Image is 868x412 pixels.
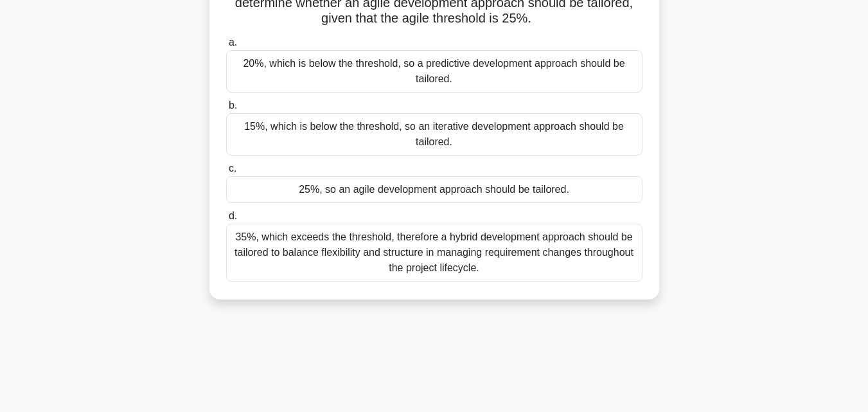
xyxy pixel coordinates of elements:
div: 15%, which is below the threshold, so an iterative development approach should be tailored. [226,113,642,156]
span: c. [229,163,236,174]
div: 35%, which exceeds the threshold, therefore a hybrid development approach should be tailored to b... [226,224,642,282]
span: d. [229,210,237,221]
div: 20%, which is below the threshold, so a predictive development approach should be tailored. [226,50,642,93]
span: a. [229,37,237,48]
span: b. [229,100,237,111]
div: 25%, so an agile development approach should be tailored. [226,176,642,203]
